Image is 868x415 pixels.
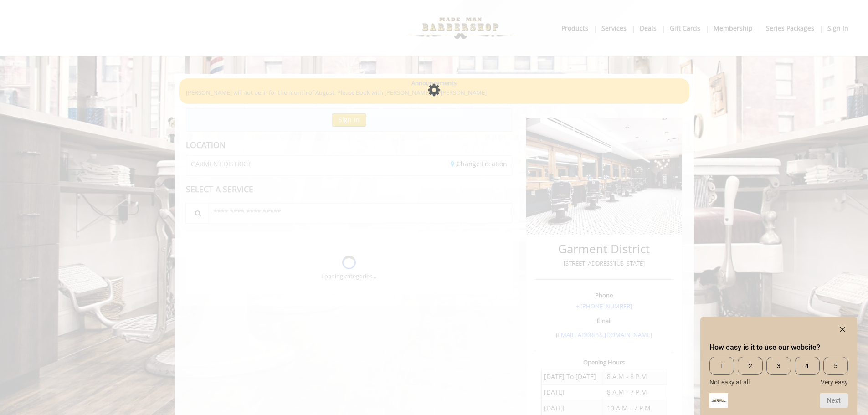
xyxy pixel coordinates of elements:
[795,357,819,375] span: 4
[823,357,848,375] span: 5
[820,393,848,408] button: Next question
[709,342,848,353] h2: How easy is it to use our website? Select an option from 1 to 5, with 1 being Not easy at all and...
[821,379,848,386] span: Very easy
[709,324,848,408] div: How easy is it to use our website? Select an option from 1 to 5, with 1 being Not easy at all and...
[709,357,848,386] div: How easy is it to use our website? Select an option from 1 to 5, with 1 being Not easy at all and...
[766,357,791,375] span: 3
[709,357,734,375] span: 1
[738,357,762,375] span: 2
[837,324,848,335] button: Hide survey
[709,379,750,386] span: Not easy at all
